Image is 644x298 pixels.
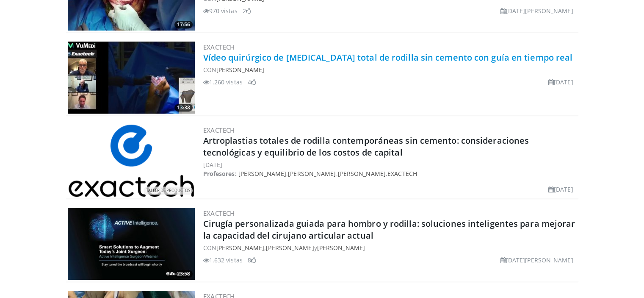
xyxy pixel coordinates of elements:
font: [DATE] [554,185,573,193]
font: [DATE] [203,161,223,169]
font: [DATE] [554,78,573,86]
font: [DATE][PERSON_NAME] [506,7,573,15]
font: TALLER DE PRODUCTOS [146,188,190,193]
font: 23:58 [177,270,190,277]
font: , [286,170,288,178]
a: Artroplastias totales de rodilla contemporáneas sin cemento: consideraciones tecnológicas y equil... [203,135,529,158]
img: 7c55e40b-78ef-445a-89f8-47127b6e34b3.300x170_q85_crop-smart_upscale.jpg [68,208,195,280]
font: 8 [248,256,251,264]
font: y [314,244,317,252]
font: , [386,170,387,178]
a: 13:38 [68,42,195,114]
a: Exactech [203,209,235,217]
a: Vídeo quirúrgico de [MEDICAL_DATA] total de rodilla sin cemento con guía en tiempo real [203,52,573,63]
font: 1.260 vistas [209,78,243,86]
a: 23:58 [68,208,195,280]
a: Cirugía personalizada guiada para hombro y rodilla: soluciones inteligentes para mejorar la capac... [203,218,575,241]
a: [PERSON_NAME] [338,170,386,178]
a: [PERSON_NAME] [266,244,314,252]
font: CON [203,66,216,74]
font: CON [203,244,216,252]
a: [PERSON_NAME] [317,244,365,252]
font: , [264,244,266,252]
a: Exactech [387,170,417,178]
a: TALLER DE PRODUCTOS [68,125,195,197]
font: 4 [248,78,251,86]
font: 970 vistas [209,7,238,15]
img: cebefd7f-3d73-4832-9f66-35deecebab07.300x170_q85_crop-smart_upscale.jpg [68,42,195,114]
a: [PERSON_NAME] [216,66,264,74]
font: 1.632 vistas [209,256,243,264]
a: [PERSON_NAME] [216,244,264,252]
font: [DATE][PERSON_NAME] [506,256,573,264]
font: 13:38 [177,104,190,111]
a: [PERSON_NAME] [238,170,286,178]
img: 9c4108a5-27fd-4017-adb0-8dd4b3cea40b.png.300x170_q85_autocrop_double_scale_upscale_version-0.2.png [69,125,194,197]
font: Profesores: [203,170,237,178]
font: 2 [243,7,246,15]
a: [PERSON_NAME] [288,170,336,178]
font: 17:56 [177,21,190,28]
a: Exactech [203,126,235,134]
font: , [336,170,337,178]
a: Exactech [203,43,235,51]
